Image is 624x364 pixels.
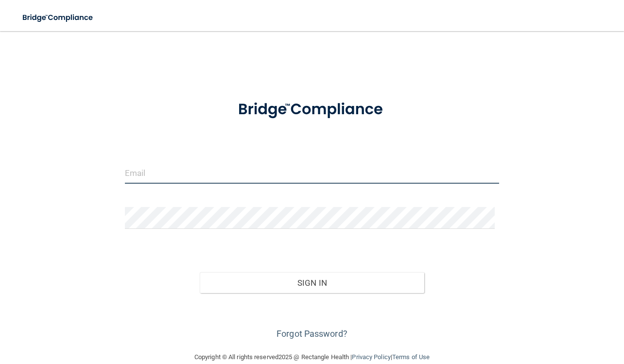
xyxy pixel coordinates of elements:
img: bridge_compliance_login_screen.278c3ca4.svg [15,8,102,28]
input: Email [125,162,500,184]
button: Sign In [200,272,424,294]
img: bridge_compliance_login_screen.278c3ca4.svg [222,89,402,130]
a: Privacy Policy [352,353,390,361]
a: Forgot Password? [277,329,347,339]
a: Terms of Use [392,353,430,361]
